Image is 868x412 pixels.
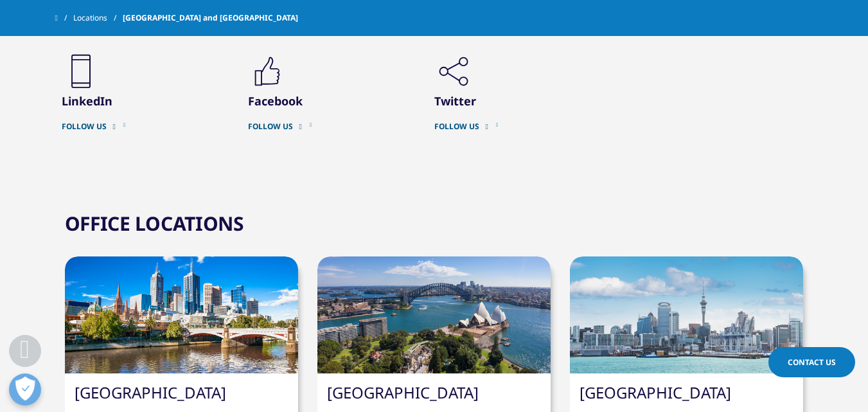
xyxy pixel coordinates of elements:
[9,373,41,406] button: Open Preferences
[73,6,123,30] a: Locations
[65,211,244,237] h2: OFFICE LOCATIONS
[434,93,601,109] h3: Twitter
[434,121,601,132] a: FOLLOW US
[62,121,229,132] a: FOLLOW US
[788,357,836,368] span: Contact Us
[327,382,479,403] a: [GEOGRAPHIC_DATA]
[248,121,415,132] a: FOLLOW US
[75,382,226,403] a: [GEOGRAPHIC_DATA]
[248,93,415,109] h3: Facebook
[62,93,229,109] h3: LinkedIn
[768,347,855,377] a: Contact Us
[580,382,731,403] a: [GEOGRAPHIC_DATA]
[123,6,298,30] span: [GEOGRAPHIC_DATA] and [GEOGRAPHIC_DATA]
